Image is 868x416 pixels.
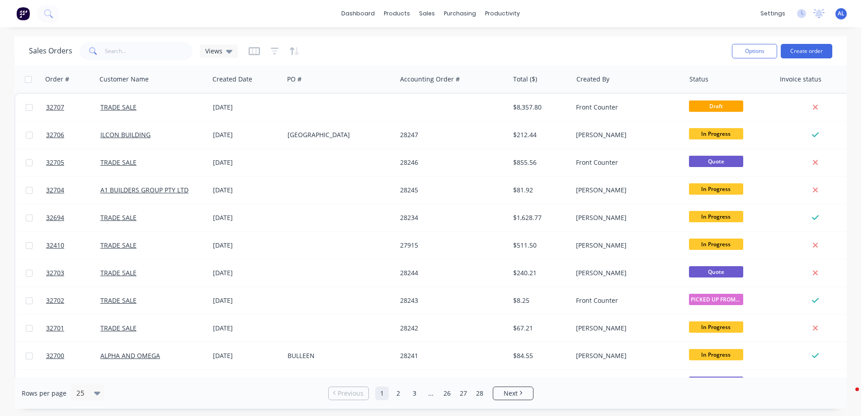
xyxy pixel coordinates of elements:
div: 28245 [400,186,500,195]
span: 32704 [46,186,64,195]
a: dashboard [337,7,379,20]
span: Rows per page [22,389,66,398]
h1: Sales Orders [29,47,72,55]
span: 32700 [46,351,64,360]
div: [DATE] [213,241,280,250]
span: 32701 [46,324,64,333]
div: [DATE] [213,158,280,167]
div: $511.50 [513,241,566,250]
div: Invoice status [780,75,821,84]
div: 28241 [400,351,500,360]
span: 32706 [46,130,64,139]
div: 28242 [400,324,500,333]
a: 32703 [46,259,100,287]
a: Page 28 [473,387,486,400]
a: Page 2 [392,387,405,400]
a: 32707 [46,94,100,121]
span: In Progress [689,239,743,250]
a: 32699 [46,370,100,397]
div: PO # [287,75,302,84]
span: AL [838,10,844,18]
a: Page 1 is your current page [375,387,389,400]
span: Quote [689,266,743,277]
a: TRADE SALE [100,241,137,249]
a: 32694 [46,204,100,231]
div: products [379,7,415,20]
div: $67.21 [513,324,566,333]
span: PICKED UP FROM ... [689,294,743,305]
div: Status [689,75,708,84]
iframe: Intercom live chat [837,385,859,407]
span: In Progress [689,128,743,139]
div: 28247 [400,130,500,139]
div: [DATE] [213,186,280,195]
a: 32702 [46,287,100,314]
img: Factory [16,7,30,20]
a: 32701 [46,315,100,342]
div: Order # [45,75,69,84]
a: Jump forward [424,387,438,400]
a: 32410 [46,232,100,259]
a: Page 27 [457,387,470,400]
span: 32694 [46,213,64,222]
a: Next page [493,389,533,398]
div: 28243 [400,296,500,305]
div: Total ($) [513,75,537,84]
a: 32705 [46,149,100,176]
div: [GEOGRAPHIC_DATA] [288,130,388,139]
a: Page 3 [408,387,421,400]
a: TRADE SALE [100,158,137,167]
div: [PERSON_NAME] [576,186,676,195]
div: Customer Name [99,75,149,84]
span: Views [205,46,222,56]
div: sales [415,7,439,20]
span: In Progress [689,211,743,222]
a: 32704 [46,177,100,204]
div: [DATE] [213,296,280,305]
div: [PERSON_NAME] [576,324,676,333]
span: Draft [689,100,743,112]
div: 27915 [400,241,500,250]
div: [DATE] [213,324,280,333]
div: 28244 [400,268,500,277]
div: Created By [576,75,609,84]
div: $240.21 [513,268,566,277]
span: Next [504,389,518,398]
div: $855.56 [513,158,566,167]
input: Search... [105,42,193,60]
a: TRADE SALE [100,103,137,111]
div: Front Counter [576,158,676,167]
a: ALPHA AND OMEGA [100,351,160,360]
div: $81.92 [513,186,566,195]
div: [PERSON_NAME] [576,213,676,222]
span: Quote [689,156,743,167]
div: [DATE] [213,268,280,277]
div: purchasing [439,7,481,20]
div: productivity [481,7,524,20]
div: Front Counter [576,103,676,112]
span: 32707 [46,103,64,112]
div: 28234 [400,213,500,222]
button: Options [732,44,777,58]
div: Accounting Order # [400,75,460,84]
span: Previous [338,389,363,398]
ul: Pagination [325,387,537,400]
a: ILCON BUILDING [100,130,151,139]
div: $84.55 [513,351,566,360]
span: In Progress [689,183,743,195]
a: TRADE SALE [100,296,137,305]
span: 32705 [46,158,64,167]
button: Create order [781,44,832,58]
div: $8.25 [513,296,566,305]
div: [PERSON_NAME] [576,268,676,277]
div: [PERSON_NAME] [576,241,676,250]
span: 32702 [46,296,64,305]
a: TRADE SALE [100,268,137,277]
span: In Progress [689,349,743,360]
a: TRADE SALE [100,324,137,332]
span: Quote [689,377,743,388]
div: [DATE] [213,103,280,112]
div: Front Counter [576,296,676,305]
div: settings [756,7,790,20]
a: A1 BUILDERS GROUP PTY LTD [100,186,189,194]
